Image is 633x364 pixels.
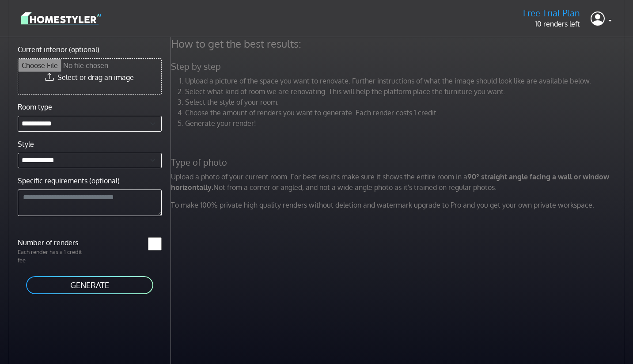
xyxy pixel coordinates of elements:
h5: Type of photo [166,157,632,168]
h5: Step by step [166,61,632,72]
li: Select what kind of room we are renovating. This will help the platform place the furniture you w... [185,86,626,97]
p: 10 renders left [523,19,580,29]
img: logo-3de290ba35641baa71223ecac5eacb59cb85b4c7fdf211dc9aaecaaee71ea2f8.svg [21,11,101,26]
strong: 90° straight angle facing a wall or window horizontally. [171,172,609,192]
label: Style [18,139,34,149]
p: Each render has a 1 credit fee [12,248,90,265]
p: To make 100% private high quality renders without deletion and watermark upgrade to Pro and you g... [166,200,632,210]
p: Upload a photo of your current room. For best results make sure it shows the entire room in a Not... [166,171,632,193]
button: GENERATE [25,275,154,295]
h4: How to get the best results: [166,37,632,50]
li: Choose the amount of renders you want to generate. Each render costs 1 credit. [185,107,626,118]
label: Room type [18,102,52,112]
h5: Free Trial Plan [523,8,580,19]
li: Select the style of your room. [185,97,626,107]
li: Generate your render! [185,118,626,129]
label: Number of renders [12,237,90,248]
label: Current interior (optional) [18,44,99,55]
label: Specific requirements (optional) [18,175,120,186]
li: Upload a picture of the space you want to renovate. Further instructions of what the image should... [185,76,626,86]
